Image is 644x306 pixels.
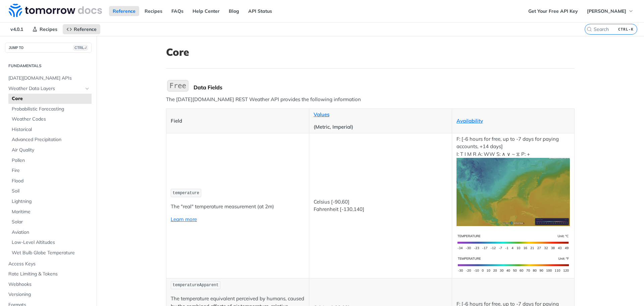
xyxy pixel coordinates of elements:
span: Reference [74,26,97,32]
a: Wet Bulb Globe Temperature [8,248,92,258]
a: Historical [8,125,92,135]
span: Expand image [457,238,570,245]
span: Lightning [12,198,90,205]
a: Probabilistic Forecasting [8,104,92,114]
span: temperature [173,191,199,195]
span: Historical [12,126,90,133]
a: Webhooks [5,279,92,290]
a: Reference [109,6,139,16]
span: [PERSON_NAME] [587,8,626,14]
span: CTRL-/ [73,45,88,50]
span: Expand image [457,188,570,195]
a: Get Your Free API Key [525,6,582,16]
span: temperatureApparent [173,283,219,288]
a: [DATE][DOMAIN_NAME] APIs [5,73,92,83]
a: Weather Data LayersHide subpages for Weather Data Layers [5,84,92,94]
a: Recipes [29,24,61,34]
span: Low-Level Altitudes [12,239,90,246]
a: Availability [457,118,483,124]
span: Aviation [12,229,90,236]
a: FAQs [168,6,187,16]
p: (Metric, Imperial) [314,123,447,131]
a: Flood [8,176,92,186]
a: Air Quality [8,145,92,155]
h1: Core [166,46,575,58]
p: F: [-6 hours for free, up to -7 days for paying accounts, +14 days] I: T I M R A: WW S: ∧ ∨ ~ ⧖ P: + [457,135,570,226]
a: Weather Codes [8,114,92,124]
kbd: CTRL-K [616,26,635,33]
span: Recipes [40,26,57,32]
a: Learn more [171,216,197,222]
span: Soil [12,188,90,194]
button: [PERSON_NAME] [583,6,637,16]
a: Access Keys [5,259,92,269]
span: v4.0.1 [7,24,27,34]
span: Air Quality [12,147,90,154]
span: [DATE][DOMAIN_NAME] APIs [8,75,90,82]
a: Help Center [189,6,223,16]
a: Maritime [8,207,92,217]
a: Rate Limiting & Tokens [5,269,92,279]
img: temperature [457,158,570,226]
span: Weather Data Layers [8,85,83,92]
p: Field [171,117,305,125]
a: Advanced Precipitation [8,135,92,145]
span: Solar [12,219,90,225]
a: Pollen [8,156,92,166]
p: The [DATE][DOMAIN_NAME] REST Weather API provides the following information [166,96,575,103]
img: temperature-si [457,231,570,254]
div: Data Fields [194,84,575,91]
a: Aviation [8,227,92,237]
a: Versioning [5,290,92,300]
span: Weather Codes [12,116,90,123]
span: Versioning [8,291,90,298]
span: Webhooks [8,281,90,288]
a: Blog [225,6,243,16]
span: Maritime [12,209,90,215]
span: Access Keys [8,261,90,267]
span: Probabilistic Forecasting [12,106,90,113]
a: Solar [8,217,92,227]
button: Hide subpages for Weather Data Layers [85,86,90,91]
span: Pollen [12,157,90,164]
a: Fire [8,166,92,176]
h2: Fundamentals [5,63,92,69]
a: Soil [8,186,92,196]
a: Lightning [8,196,92,207]
span: Wet Bulb Globe Temperature [12,250,90,256]
span: Flood [12,178,90,184]
span: Core [12,95,90,102]
a: Values [314,111,329,118]
p: Celsius [-90,60] Fahrenheit [-130,140] [314,198,447,213]
span: Fire [12,167,90,174]
a: Recipes [141,6,166,16]
span: Rate Limiting & Tokens [8,271,90,277]
a: API Status [245,6,276,16]
a: Low-Level Altitudes [8,237,92,248]
svg: Search [587,27,592,32]
button: JUMP TOCTRL-/ [5,43,92,53]
span: Advanced Precipitation [12,136,90,143]
a: Reference [63,24,100,34]
img: Tomorrow.io Weather API Docs [9,4,102,17]
span: Expand image [457,261,570,267]
img: temperature-us [457,254,570,276]
a: Core [8,94,92,104]
p: The "real" temperature measurement (at 2m) [171,203,305,211]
